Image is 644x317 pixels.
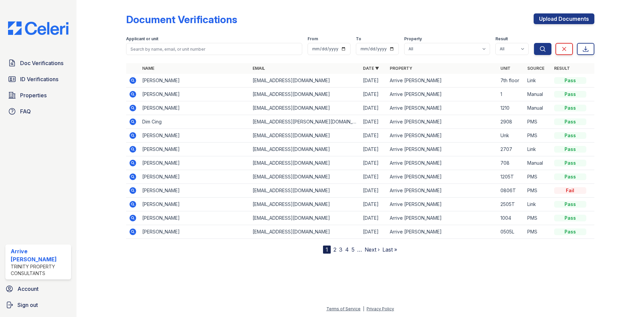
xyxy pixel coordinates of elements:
a: Result [554,66,570,71]
td: Arrive [PERSON_NAME] [387,211,497,225]
td: [PERSON_NAME] [140,129,250,143]
td: [PERSON_NAME] [140,225,250,239]
div: Pass [554,228,586,235]
td: 0505L [498,225,525,239]
div: Arrive [PERSON_NAME] [11,247,68,263]
td: Link [525,74,551,88]
div: Pass [554,118,586,125]
td: Arrive [PERSON_NAME] [387,101,497,115]
div: Pass [554,215,586,221]
a: ID Verifications [5,72,71,86]
td: PMS [525,225,551,239]
a: FAQ [5,105,71,118]
td: Arrive [PERSON_NAME] [387,88,497,101]
td: Manual [525,156,551,170]
td: Arrive [PERSON_NAME] [387,156,497,170]
td: 7th floor [498,74,525,88]
td: [DATE] [360,170,387,184]
td: PMS [525,115,551,129]
div: | [363,306,364,311]
label: To [356,36,361,42]
td: 2505T [498,198,525,211]
td: [EMAIL_ADDRESS][DOMAIN_NAME] [250,88,360,101]
td: 2908 [498,115,525,129]
td: [EMAIL_ADDRESS][DOMAIN_NAME] [250,184,360,198]
td: [DATE] [360,184,387,198]
div: Fail [554,187,586,194]
div: Pass [554,91,586,98]
a: Last » [382,246,397,253]
td: PMS [525,184,551,198]
td: PMS [525,129,551,143]
td: Arrive [PERSON_NAME] [387,225,497,239]
td: 1004 [498,211,525,225]
td: Arrive [PERSON_NAME] [387,74,497,88]
div: Pass [554,132,586,139]
div: Document Verifications [126,13,237,25]
a: Sign out [3,298,74,312]
a: Unit [500,66,511,71]
td: Arrive [PERSON_NAME] [387,198,497,211]
td: Dim Cing [140,115,250,129]
a: Privacy Policy [367,306,394,311]
td: 1205T [498,170,525,184]
td: [PERSON_NAME] [140,170,250,184]
span: Doc Verifications [20,59,63,67]
a: Email [253,66,265,71]
span: FAQ [20,107,31,115]
td: 1210 [498,101,525,115]
td: Unk [498,129,525,143]
td: [DATE] [360,198,387,211]
span: ID Verifications [20,75,58,83]
td: [EMAIL_ADDRESS][DOMAIN_NAME] [250,143,360,156]
a: Property [390,66,412,71]
div: Pass [554,201,586,208]
td: Arrive [PERSON_NAME] [387,129,497,143]
label: Property [404,36,422,42]
a: 3 [339,246,342,253]
td: [PERSON_NAME] [140,184,250,198]
td: [PERSON_NAME] [140,88,250,101]
td: [EMAIL_ADDRESS][DOMAIN_NAME] [250,74,360,88]
td: [PERSON_NAME] [140,198,250,211]
td: [DATE] [360,115,387,129]
div: 1 [323,246,331,254]
td: [DATE] [360,88,387,101]
td: [DATE] [360,101,387,115]
a: Upload Documents [534,13,594,24]
td: [DATE] [360,143,387,156]
div: Trinity Property Consultants [11,263,68,277]
td: [EMAIL_ADDRESS][DOMAIN_NAME] [250,156,360,170]
span: Properties [20,91,47,99]
td: Link [525,143,551,156]
td: 1 [498,88,525,101]
span: Sign out [17,301,38,309]
td: Link [525,198,551,211]
td: [EMAIL_ADDRESS][DOMAIN_NAME] [250,101,360,115]
td: Arrive [PERSON_NAME] [387,115,497,129]
div: Pass [554,173,586,180]
a: 2 [333,246,336,253]
td: [DATE] [360,74,387,88]
td: PMS [525,211,551,225]
label: From [308,36,318,42]
a: Name [142,66,154,71]
span: … [357,246,362,254]
td: Manual [525,101,551,115]
td: Arrive [PERSON_NAME] [387,184,497,198]
td: 708 [498,156,525,170]
span: Account [17,285,39,293]
td: [EMAIL_ADDRESS][DOMAIN_NAME] [250,198,360,211]
a: Account [3,282,74,296]
a: Properties [5,89,71,102]
img: CE_Logo_Blue-a8612792a0a2168367f1c8372b55b34899dd931a85d93a1a3d3e32e68fde9ad4.png [3,21,74,35]
td: [EMAIL_ADDRESS][DOMAIN_NAME] [250,170,360,184]
td: PMS [525,170,551,184]
td: [DATE] [360,156,387,170]
td: [EMAIL_ADDRESS][DOMAIN_NAME] [250,129,360,143]
td: [PERSON_NAME] [140,101,250,115]
div: Pass [554,146,586,153]
td: [PERSON_NAME] [140,211,250,225]
input: Search by name, email, or unit number [126,43,302,55]
div: Pass [554,77,586,84]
